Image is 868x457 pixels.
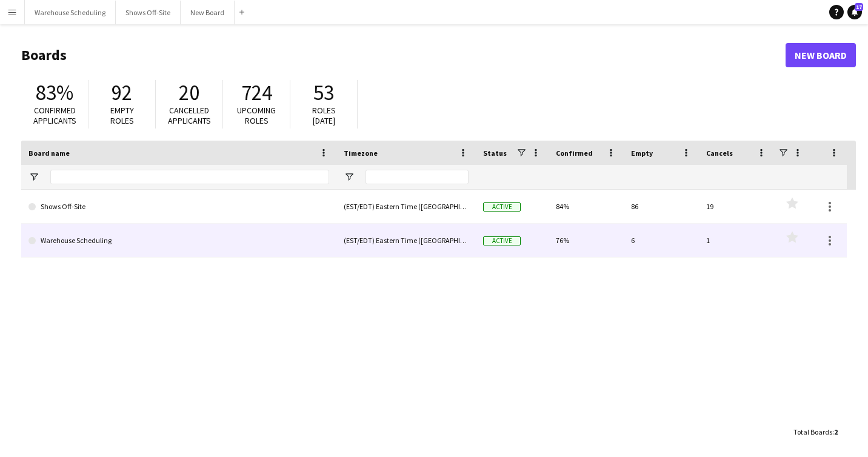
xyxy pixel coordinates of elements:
[36,79,73,106] span: 83%
[793,427,832,436] span: Total Boards
[706,148,733,158] span: Cancels
[366,170,469,184] input: Timezone Filter Input
[181,1,235,24] button: New Board
[28,172,39,182] button: Open Filter Menu
[237,105,276,126] span: Upcoming roles
[28,190,329,224] a: Shows Off-Site
[116,1,181,24] button: Shows Off-Site
[549,190,624,223] div: 84%
[793,420,838,444] div: :
[699,224,774,257] div: 1
[699,190,774,223] div: 19
[179,79,199,106] span: 20
[25,1,116,24] button: Warehouse Scheduling
[312,105,336,126] span: Roles [DATE]
[344,172,355,182] button: Open Filter Menu
[624,224,699,257] div: 6
[549,224,624,257] div: 76%
[834,427,838,436] span: 2
[336,190,476,223] div: (EST/EDT) Eastern Time ([GEOGRAPHIC_DATA] & [GEOGRAPHIC_DATA])
[241,79,272,106] span: 724
[28,148,70,158] span: Board name
[168,105,211,126] span: Cancelled applicants
[483,148,507,158] span: Status
[344,148,378,158] span: Timezone
[631,148,653,158] span: Empty
[847,5,862,19] a: 17
[33,105,76,126] span: Confirmed applicants
[50,170,329,184] input: Board name Filter Input
[483,202,521,212] span: Active
[336,224,476,257] div: (EST/EDT) Eastern Time ([GEOGRAPHIC_DATA] & [GEOGRAPHIC_DATA])
[624,190,699,223] div: 86
[110,105,134,126] span: Empty roles
[313,79,334,106] span: 53
[483,236,521,245] span: Active
[855,3,863,11] span: 17
[786,43,856,67] a: New Board
[28,224,329,258] a: Warehouse Scheduling
[21,46,786,64] h1: Boards
[112,79,132,106] span: 92
[556,148,593,158] span: Confirmed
